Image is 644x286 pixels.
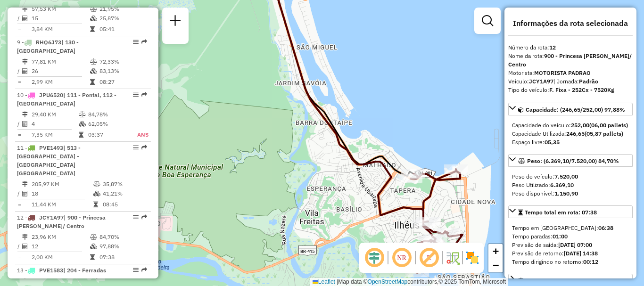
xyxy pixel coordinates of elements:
strong: Padrão [579,78,598,85]
em: Rota exportada [141,267,147,273]
i: Total de Atividades [22,16,28,21]
span: 13 - [17,267,106,274]
div: Capacidade do veículo: [512,121,629,130]
strong: 05,35 [545,139,560,146]
span: Ocultar NR [390,246,413,269]
div: Tempo total em rota: 07:38 [508,220,633,270]
td: 57,53 KM [31,4,90,14]
span: 10 - [17,91,116,107]
td: 35,87% [102,180,147,189]
td: / [17,14,22,23]
strong: [DATE] 14:38 [564,250,598,257]
span: JPU6520 [39,91,63,98]
span: | 900 - Princesa [PERSON_NAME]/ Centro [17,214,106,229]
td: 25,87% [99,14,147,23]
strong: JCY1A97 [529,78,553,85]
td: 11,44 KM [31,200,93,209]
div: Tipo do veículo: [508,86,633,94]
strong: (05,87 pallets) [585,130,623,137]
td: 84,78% [88,110,126,119]
div: Número da rota: [508,43,633,52]
i: Tempo total em rota [93,202,98,207]
td: 12 [31,242,90,251]
span: PVE1583 [39,267,63,274]
td: = [17,253,22,262]
td: 62,05% [88,119,126,129]
em: Opções [133,145,139,150]
div: Previsão de saída: [512,241,629,249]
div: Previsão de retorno: [512,249,629,258]
em: Rota exportada [141,39,147,45]
em: Rota exportada [141,214,147,220]
td: / [17,242,22,251]
td: 08:45 [102,200,147,209]
td: 41,21% [102,189,147,198]
strong: 900 - Princesa [PERSON_NAME]/ Centro [508,52,632,68]
span: | 513 - [GEOGRAPHIC_DATA] - [GEOGRAPHIC_DATA] [GEOGRAPHIC_DATA] [17,144,81,177]
div: Peso Utilizado: [512,181,629,189]
strong: 252,00 [571,122,589,129]
strong: 7.520,00 [554,173,578,180]
td: 18 [31,189,93,198]
i: % de utilização do peso [90,6,97,12]
em: Opções [133,39,139,45]
td: 104,23 KM [31,277,93,286]
td: 43,34% [102,277,147,286]
td: 07:38 [99,253,147,262]
i: Tempo total em rota [90,26,95,32]
td: 7,35 KM [31,130,78,139]
i: Distância Total [22,234,28,240]
a: OpenStreetMap [368,278,408,285]
i: Tempo total em rota [79,132,83,138]
i: % de utilização da cubagem [90,68,97,74]
i: Distância Total [22,181,28,187]
div: Veículo: [508,77,633,86]
em: Opções [133,214,139,220]
td: / [17,189,22,198]
i: % de utilização da cubagem [90,244,97,249]
strong: [DATE] 07:00 [558,241,592,248]
td: 2,00 KM [31,253,90,262]
td: 03:37 [88,130,126,139]
i: % de utilização do peso [93,278,100,284]
span: | 204 - Ferradas [63,267,106,274]
i: Tempo total em rota [90,254,95,260]
em: Rota exportada [141,92,147,98]
span: + [493,245,499,257]
i: Distância Total [22,59,28,65]
td: 21,95% [99,4,147,14]
td: = [17,130,22,139]
div: Distância Total: [518,277,591,285]
td: 08:27 [99,77,147,87]
td: / [17,66,22,76]
strong: 6.369,10 [550,181,574,188]
span: − [493,259,499,271]
span: RHQ6J73 [36,39,61,46]
span: | 111 - Pontal, 112 - [GEOGRAPHIC_DATA] [17,91,116,107]
a: Zoom out [488,258,503,272]
i: Total de Atividades [22,191,28,196]
td: 3,84 KM [31,25,90,34]
span: 23,96 KM [566,277,591,284]
i: Tempo total em rota [90,79,95,85]
div: Map data © contributors,© 2025 TomTom, Microsoft [310,278,508,286]
i: Distância Total [22,6,28,12]
i: % de utilização do peso [90,59,97,65]
em: Opções [133,267,139,273]
span: | Jornada: [553,78,598,85]
td: 77,81 KM [31,57,90,66]
td: = [17,77,22,87]
i: Total de Atividades [22,121,28,127]
span: PVE1493 [39,144,63,151]
i: % de utilização do peso [79,112,86,117]
a: Nova sessão e pesquisa [166,11,185,33]
strong: 00:12 [583,258,598,265]
div: Tempo paradas: [512,232,629,241]
span: 11 - [17,144,81,177]
span: JCY1A97 [39,214,64,221]
i: Distância Total [22,112,28,117]
span: Tempo total em rota: 07:38 [525,209,597,216]
span: Ocultar deslocamento [363,246,386,269]
strong: 1.150,90 [554,190,578,197]
strong: (06,00 pallets) [589,122,628,129]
